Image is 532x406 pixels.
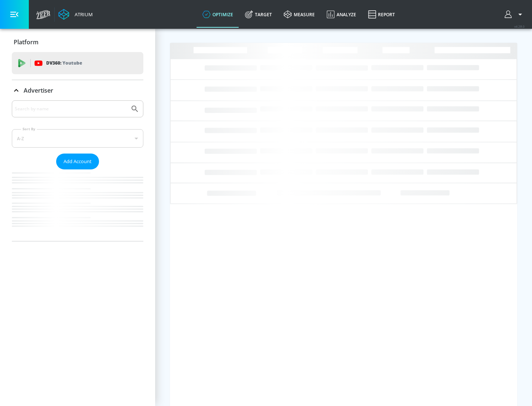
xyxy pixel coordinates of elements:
div: Platform [12,32,143,52]
p: Platform [14,38,38,46]
p: Youtube [62,59,82,67]
p: DV360: [46,59,82,67]
span: Add Account [64,157,92,166]
a: optimize [197,1,239,28]
a: Report [362,1,401,28]
nav: list of Advertiser [12,169,143,241]
label: Sort By [21,127,37,131]
input: Search by name [15,104,127,114]
div: Advertiser [12,100,143,241]
p: Advertiser [24,86,53,94]
div: DV360: Youtube [12,52,143,74]
span: v 4.28.0 [514,24,525,28]
a: Atrium [58,9,93,20]
a: measure [278,1,321,28]
div: Advertiser [12,80,143,101]
a: Target [239,1,278,28]
div: Atrium [72,11,93,18]
button: Add Account [56,154,99,169]
a: Analyze [321,1,362,28]
div: A-Z [12,129,143,148]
